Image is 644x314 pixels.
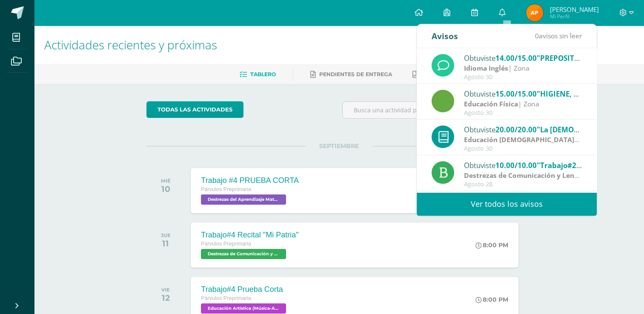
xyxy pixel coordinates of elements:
span: [PERSON_NAME] [550,5,598,14]
span: 14.00/15.00 [495,53,537,63]
span: Educación Artística (Música-Artes Visuales) 'B' [201,303,286,314]
span: SEPTIEMBRE [306,142,372,150]
div: | Zona [464,135,582,145]
div: 10 [161,184,171,194]
input: Busca una actividad próxima aquí... [343,102,531,118]
div: 11 [161,238,171,248]
div: Agosto 30 [464,145,582,152]
div: 8:00 PM [475,296,508,303]
span: Mi Perfil [550,13,598,20]
span: "PREPOSITIONS OF PLACE" [537,53,630,63]
strong: Educación [DEMOGRAPHIC_DATA] [464,135,579,144]
div: Obtuviste en [464,160,582,171]
div: Obtuviste en [464,124,582,135]
div: 8:00 PM [475,241,508,249]
span: avisos sin leer [535,31,582,40]
a: Tablero [240,68,276,81]
div: Obtuviste en [464,88,582,99]
a: Ver todos los avisos [417,192,597,216]
span: Actividades recientes y próximas [44,37,217,53]
strong: Educación Física [464,99,518,108]
span: Destrezas del Aprendizaje Matemático 'B' [201,194,286,205]
div: 12 [161,293,170,303]
span: 20.00/20.00 [495,125,537,134]
div: Obtuviste en [464,52,582,63]
strong: Idioma Inglés [464,63,508,73]
div: Agosto 30 [464,74,582,81]
div: Trabajo#4 Recital "Mi Patria" [201,231,298,240]
strong: Destrezas de Comunicación y Lenguaje [464,171,592,180]
div: JUE [161,232,171,238]
a: Pendientes de entrega [310,68,392,81]
div: Trabajo#4 Prueba Corta [201,285,288,294]
a: Entregadas [412,68,459,81]
span: 15.00/15.00 [495,89,537,99]
span: Párvulos Preprimaria [201,186,251,192]
img: f5be7b860214a8d3aca2fc09ca217a93.png [526,4,543,21]
span: Pendientes de entrega [319,71,392,77]
span: Destrezas de Comunicación y Lenguaje 'B' [201,249,286,259]
div: MIÉ [161,178,171,184]
div: Agosto 28 [464,181,582,188]
div: Avisos [432,24,458,48]
span: Párvulos Preprimaria [201,241,251,247]
div: VIE [161,287,170,293]
span: Párvulos Preprimaria [201,295,251,301]
span: 10.00/10.00 [495,160,537,170]
div: | Zona [464,63,582,73]
a: todas las Actividades [146,101,243,118]
div: Agosto 30 [464,109,582,117]
span: 0 [535,31,539,40]
div: Trabajo #4 PRUEBA CORTA [201,176,299,185]
div: | Zona [464,99,582,109]
span: Tablero [250,71,276,77]
div: | ZONA [464,171,582,180]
